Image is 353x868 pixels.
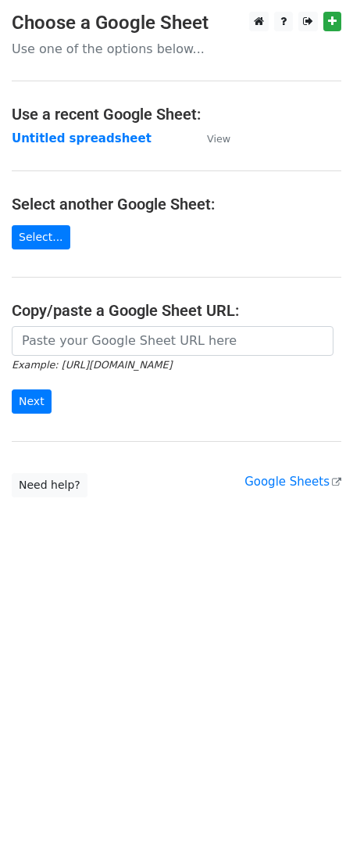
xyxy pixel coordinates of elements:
[12,105,341,124] h4: Use a recent Google Sheet:
[12,359,172,371] small: Example: [URL][DOMAIN_NAME]
[12,12,341,34] h3: Choose a Google Sheet
[12,326,333,356] input: Paste your Google Sheet URL here
[12,195,341,213] h4: Select another Google Sheet:
[207,133,230,145] small: View
[244,475,341,489] a: Google Sheets
[12,389,52,414] input: Next
[12,225,70,249] a: Select...
[12,301,341,320] h4: Copy/paste a Google Sheet URL:
[191,131,230,145] a: View
[275,793,353,868] iframe: Chat Widget
[12,131,152,145] a: Untitled spreadsheet
[12,41,341,57] p: Use one of the options below...
[12,473,87,497] a: Need help?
